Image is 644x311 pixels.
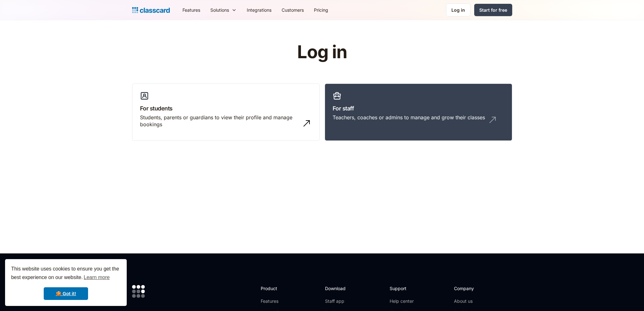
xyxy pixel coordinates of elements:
[132,6,170,15] a: home
[277,3,309,17] a: Customers
[390,298,415,304] a: Help center
[261,285,295,292] h2: Product
[454,298,496,304] a: About us
[11,265,121,282] span: This website uses cookies to ensure you get the best experience on our website.
[325,285,351,292] h2: Download
[454,285,496,292] h2: Company
[451,7,465,13] div: Log in
[242,3,277,17] a: Integrations
[83,273,111,282] a: learn more about cookies
[474,4,512,16] a: Start for free
[140,114,299,128] div: Students, parents or guardians to view their profile and manage bookings
[309,3,333,17] a: Pricing
[140,104,312,113] h3: For students
[390,285,415,292] h2: Support
[221,42,423,62] h1: Log in
[325,84,512,141] a: For staffTeachers, coaches or admins to manage and grow their classes
[132,84,320,141] a: For studentsStudents, parents or guardians to view their profile and manage bookings
[205,3,242,17] div: Solutions
[177,3,205,17] a: Features
[210,7,229,13] div: Solutions
[261,298,295,304] a: Features
[479,7,507,13] div: Start for free
[325,298,351,304] a: Staff app
[44,287,88,300] a: dismiss cookie message
[5,259,127,306] div: cookieconsent
[333,114,485,121] div: Teachers, coaches or admins to manage and grow their classes
[446,3,470,16] a: Log in
[333,104,504,113] h3: For staff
